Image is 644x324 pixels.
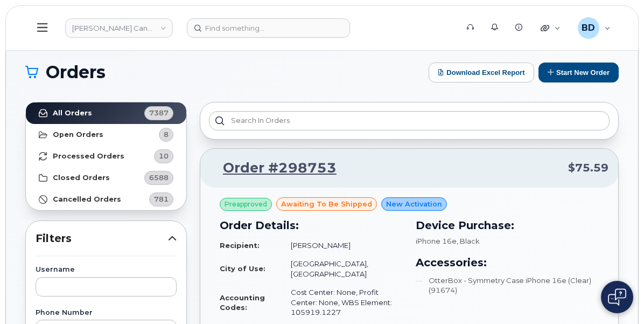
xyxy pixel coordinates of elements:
[53,174,110,182] strong: Closed Orders
[149,108,169,118] span: 7387
[159,151,169,161] span: 10
[416,254,599,271] h3: Accessories:
[46,64,106,80] span: Orders
[210,158,337,178] a: Order #298753
[220,217,403,233] h3: Order Details:
[26,189,186,210] a: Cancelled Orders781
[164,129,169,140] span: 8
[220,241,260,250] strong: Recipient:
[26,167,186,189] a: Closed Orders6588
[26,146,186,167] a: Processed Orders10
[281,254,403,283] td: [GEOGRAPHIC_DATA], [GEOGRAPHIC_DATA]
[36,309,177,316] label: Phone Number
[26,124,186,146] a: Open Orders8
[429,63,534,82] button: Download Excel Report
[457,237,480,245] span: , Black
[281,199,372,209] span: awaiting to be shipped
[225,199,267,209] span: Preapproved
[220,264,265,273] strong: City of Use:
[281,283,403,322] td: Cost Center: None, Profit Center: None, WBS Element: 105919.1227
[416,275,599,295] li: OtterBox - Symmetry Case iPhone 16e (Clear) (91674)
[36,266,177,273] label: Username
[416,237,457,245] span: iPhone 16e
[53,109,92,118] strong: All Orders
[26,102,186,124] a: All Orders7387
[608,288,626,306] img: Open chat
[36,231,168,246] span: Filters
[281,236,403,255] td: [PERSON_NAME]
[53,195,121,204] strong: Cancelled Orders
[209,111,610,130] input: Search in orders
[220,293,265,312] strong: Accounting Codes:
[416,217,599,233] h3: Device Purchase:
[568,160,608,176] span: $75.59
[149,173,169,183] span: 6588
[154,194,169,204] span: 781
[53,130,103,139] strong: Open Orders
[53,152,124,161] strong: Processed Orders
[538,63,619,82] button: Start New Order
[386,199,442,209] span: New Activation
